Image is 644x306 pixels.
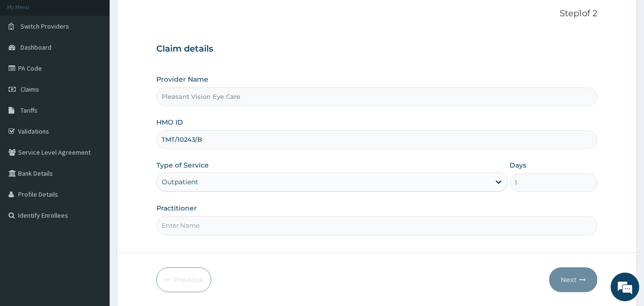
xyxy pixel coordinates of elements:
[18,48,39,72] img: d_794563401_company_1708531726252_794563401
[156,130,598,149] input: Enter HMO ID
[156,216,598,235] input: Enter Name
[156,203,197,213] label: Practitioner
[55,92,132,189] span: We're online!
[156,74,208,84] label: Provider Name
[156,9,598,19] p: Step 1 of 2
[20,106,38,115] span: Tariffs
[156,267,211,292] button: Previous
[510,160,526,170] label: Days
[549,267,597,292] button: Next
[156,5,179,28] div: Minimize live chat window
[20,43,51,52] span: Dashboard
[50,53,160,66] div: Chat with us now
[156,160,209,170] label: Type of Service
[162,177,198,187] div: Outpatient
[20,85,39,94] span: Claims
[20,22,69,31] span: Switch Providers
[156,44,598,54] h3: Claim details
[5,204,182,238] textarea: Type your message and hit 'Enter'
[156,117,183,127] label: HMO ID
